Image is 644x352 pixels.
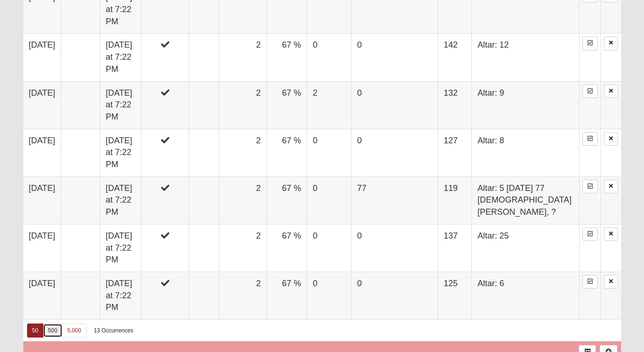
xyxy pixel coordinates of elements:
td: 0 [351,129,438,176]
td: 2 [219,129,266,176]
a: Delete [604,227,618,241]
a: Delete [604,36,618,50]
td: [DATE] at 7:22 PM [100,272,141,319]
a: 500 [43,324,63,338]
td: 0 [307,176,351,224]
a: 5,000 [62,324,86,338]
td: Altar: 9 [472,81,580,129]
td: Altar: 5 [DATE] 77 [DEMOGRAPHIC_DATA] [PERSON_NAME], ? [472,176,580,224]
td: 2 [219,272,266,319]
td: 67 % [266,129,307,176]
td: 125 [438,272,471,319]
td: 2 [219,81,266,129]
td: 67 % [266,81,307,129]
td: Altar: 25 [472,224,580,272]
td: [DATE] at 7:22 PM [100,34,141,81]
td: 0 [351,34,438,81]
td: 0 [307,224,351,272]
td: 142 [438,34,471,81]
a: Delete [604,84,618,98]
td: 77 [351,176,438,224]
td: [DATE] [23,272,61,319]
td: 0 [307,129,351,176]
td: 67 % [266,34,307,81]
td: 2 [219,34,266,81]
td: 2 [307,81,351,129]
td: Altar: 12 [472,34,580,81]
td: [DATE] [23,129,61,176]
td: [DATE] [23,176,61,224]
td: 2 [219,176,266,224]
td: 0 [351,224,438,272]
a: Enter Attendance [582,227,598,241]
td: 132 [438,81,471,129]
td: 0 [351,81,438,129]
td: [DATE] at 7:22 PM [100,81,141,129]
td: 67 % [266,224,307,272]
a: Delete [604,180,618,193]
td: 0 [351,272,438,319]
td: 67 % [266,176,307,224]
a: 50 [27,324,43,338]
td: Altar: 6 [472,272,580,319]
a: Delete [604,132,618,146]
td: [DATE] [23,81,61,129]
td: 137 [438,224,471,272]
td: [DATE] at 7:22 PM [100,129,141,176]
td: 119 [438,176,471,224]
td: [DATE] at 7:22 PM [100,224,141,272]
td: [DATE] at 7:22 PM [100,176,141,224]
a: Enter Attendance [582,275,598,289]
div: 13 Occurrences [94,327,133,335]
td: 0 [307,34,351,81]
td: [DATE] [23,224,61,272]
td: 67 % [266,272,307,319]
a: Enter Attendance [582,132,598,146]
td: 2 [219,224,266,272]
a: Enter Attendance [582,36,598,50]
a: Enter Attendance [582,84,598,98]
a: Delete [604,275,618,289]
td: 127 [438,129,471,176]
a: Enter Attendance [582,180,598,193]
td: [DATE] [23,34,61,81]
td: 0 [307,272,351,319]
td: Altar: 8 [472,129,580,176]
